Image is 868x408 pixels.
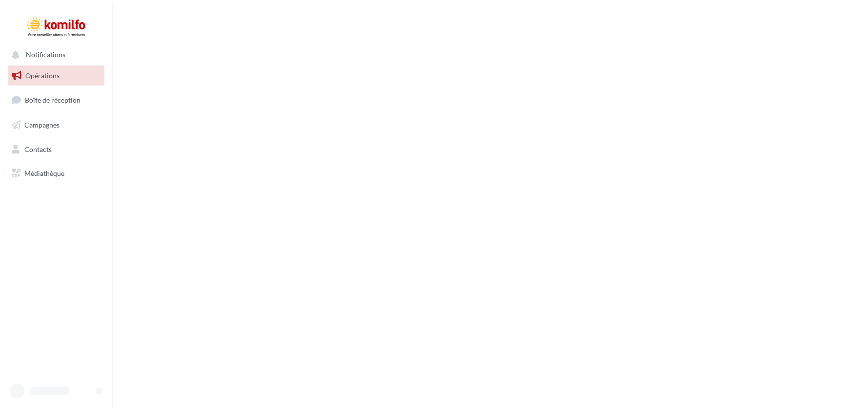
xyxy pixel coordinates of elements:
a: Médiathèque [6,163,106,184]
span: Campagnes [24,121,60,129]
a: Contacts [6,139,106,160]
span: Médiathèque [24,169,64,177]
a: Boîte de réception [6,89,106,110]
span: Notifications [26,51,65,59]
a: Campagnes [6,115,106,135]
a: Opérations [6,65,106,86]
span: Contacts [24,145,52,153]
span: Boîte de réception [25,96,81,104]
span: Opérations [25,71,60,80]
